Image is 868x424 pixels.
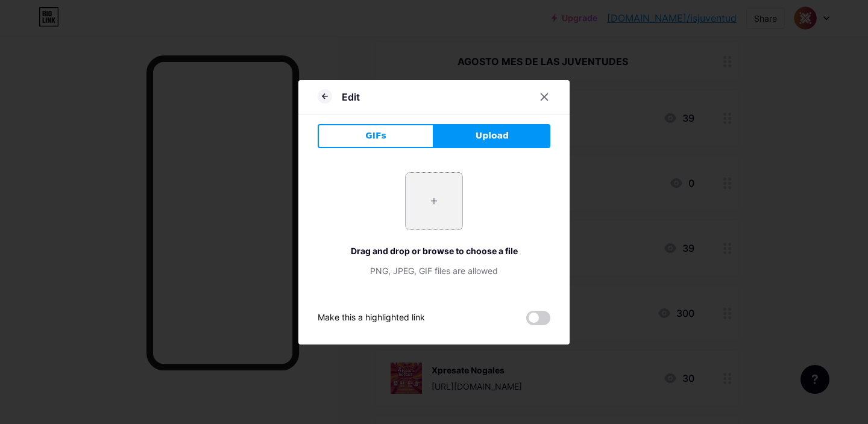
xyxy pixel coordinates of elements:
[318,264,550,277] div: PNG, JPEG, GIF files are allowed
[365,129,386,142] span: GIFs
[342,90,360,104] div: Edit
[318,124,434,148] button: GIFs
[476,129,509,142] span: Upload
[318,311,425,325] div: Make this a highlighted link
[318,245,550,257] div: Drag and drop or browse to choose a file
[434,124,550,148] button: Upload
